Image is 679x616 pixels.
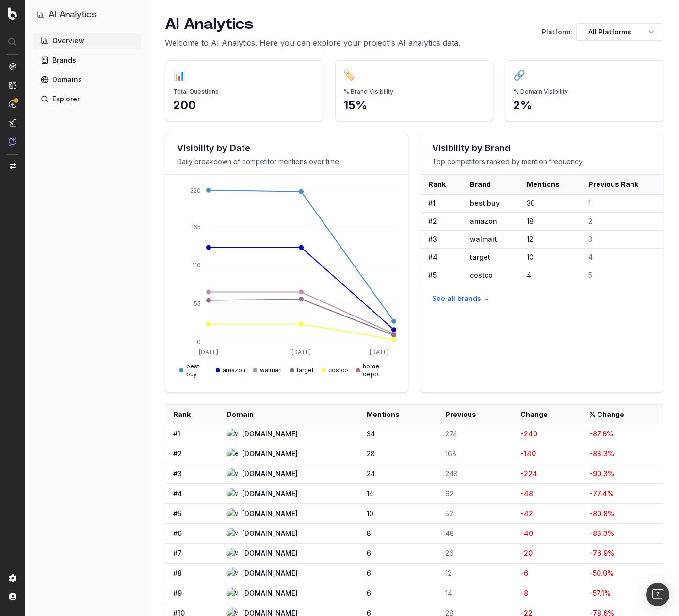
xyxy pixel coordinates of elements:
[177,157,396,166] p: Daily breakdown of competitor mentions over time
[226,468,238,480] img: www.techradar.com
[520,569,528,577] span: -6
[226,508,238,519] img: www.macrumors.com
[9,81,16,89] img: Intelligence
[165,504,219,524] td: # 5
[190,187,201,194] tspan: 220
[291,349,311,356] tspan: [DATE]
[173,88,315,96] div: Total Questions
[359,405,437,424] th: Mentions
[165,544,219,564] td: # 7
[437,583,513,603] td: 14
[520,509,533,517] span: -42
[519,248,580,266] td: 10
[420,212,462,230] td: # 2
[226,548,238,559] img: www.forbes.com
[33,91,141,107] a: Explorer
[437,464,513,484] td: 248
[165,583,219,603] td: # 9
[437,544,513,564] td: 26
[437,504,513,524] td: 52
[343,68,356,82] div: 🏷️
[359,444,437,464] td: 28
[192,262,201,269] tspan: 110
[420,248,462,266] td: # 4
[10,163,16,169] img: Switch project
[9,63,16,70] img: Analytics
[165,564,219,583] td: # 8
[226,448,238,460] img: en.wikipedia.org
[179,363,208,378] div: best buy
[519,266,580,284] td: 4
[589,450,614,458] span: -83.3 %
[48,8,97,21] h1: AI Analytics
[581,194,663,212] td: 1
[589,489,614,498] span: -77.4 %
[581,266,663,284] td: 5
[165,424,219,444] td: # 1
[165,484,219,504] td: # 4
[589,469,614,478] span: -90.3 %
[582,405,663,424] th: % Change
[226,587,238,599] img: www.cnbc.com
[370,349,389,356] tspan: [DATE]
[216,366,245,374] div: amazon
[432,157,651,166] p: Top competitors ranked by mention frequency
[581,175,663,194] th: Previous Rank
[359,484,437,504] td: 14
[470,253,490,261] span: target
[589,529,614,537] span: -83.3 %
[356,363,394,378] div: home depot
[242,469,298,479] span: [DOMAIN_NAME]
[589,549,614,557] span: -76.9 %
[197,338,201,346] tspan: 0
[173,68,185,82] div: 📊
[520,589,528,597] span: -8
[322,366,348,374] div: costco
[470,271,493,279] span: costco
[9,574,16,582] img: Setting
[359,504,437,524] td: 10
[519,175,580,194] th: Mentions
[520,430,537,438] span: -240
[420,175,462,194] th: Rank
[437,444,513,464] td: 168
[520,549,533,557] span: -20
[194,300,201,307] tspan: 55
[519,212,580,230] td: 18
[242,509,298,518] span: [DOMAIN_NAME]
[165,524,219,544] td: # 6
[470,199,500,207] span: best buy
[437,524,513,544] td: 48
[191,223,201,231] tspan: 165
[437,424,513,444] td: 274
[33,72,141,87] a: Domains
[589,430,613,438] span: -87.6 %
[519,194,580,212] td: 30
[219,405,359,424] th: Domain
[359,583,437,603] td: 6
[359,544,437,564] td: 6
[420,194,462,212] td: # 1
[33,52,141,68] a: Brands
[343,98,485,113] div: 15%
[177,141,396,155] h2: Visibility by Date
[581,212,663,230] td: 2
[165,464,219,484] td: # 3
[589,569,614,577] span: -50.0 %
[420,266,462,284] td: # 5
[242,549,298,558] span: [DOMAIN_NAME]
[589,509,614,517] span: -80.8 %
[226,528,238,539] img: www.gamesradar.com
[513,88,655,96] div: % Domain Visibility
[242,429,298,439] span: [DOMAIN_NAME]
[646,583,669,606] div: Open Intercom Messenger
[242,588,298,598] span: [DOMAIN_NAME]
[199,349,218,356] tspan: [DATE]
[165,444,219,464] td: # 2
[226,488,238,499] img: www.apple.com
[290,366,314,374] div: target
[432,294,490,302] a: See all brands →
[462,175,519,194] th: Brand
[165,37,460,49] p: Welcome to AI Analytics. Here you can explore your project's AI analytics data.
[242,529,298,538] span: [DOMAIN_NAME]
